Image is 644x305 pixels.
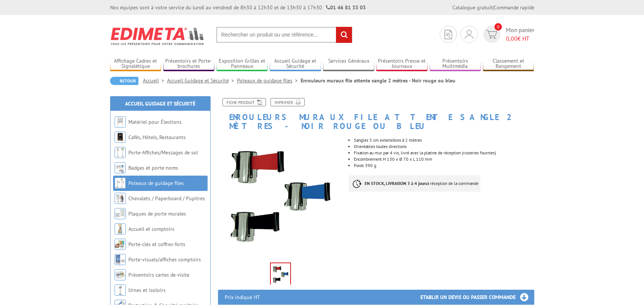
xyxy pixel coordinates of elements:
a: Poteaux de guidage files [128,180,184,186]
a: Porte-clés et coffres-forts [128,241,185,248]
img: Porte-visuels/affiches comptoirs [115,254,126,265]
a: Présentoirs Multimédia [430,58,481,70]
span: Mon panier [506,26,534,43]
a: Accueil Guidage et Sécurité [125,100,195,107]
a: Présentoirs Presse et Journaux [376,58,427,70]
a: Chevalets / Paperboard / Pupitres [128,195,205,202]
a: Accueil Guidage et Sécurité [167,77,237,84]
a: Classement et Rangement [483,58,534,70]
img: Chevalets / Paperboard / Pupitres [115,193,126,204]
img: devis rapide [486,30,497,39]
a: Affichage Cadres et Signalétique [110,58,161,70]
span: 0,00 [506,35,518,42]
strong: EN STOCK, LIVRAISON 3 à 4 jours [365,180,427,186]
a: Commande rapide [494,4,534,11]
a: Poteaux de guidage files [237,77,301,84]
li: Poids 390 g [354,163,534,168]
a: Fiche produit [222,98,266,106]
li: Orientables toutes directions [354,144,534,149]
a: Cafés, Hôtels, Restaurants [128,134,186,141]
img: Porte-clés et coffres-forts [115,239,126,250]
a: Plaques de porte murales [128,210,186,217]
p: Prix indiqué HT [225,290,260,305]
h1: Enrouleurs muraux file attente sangle 2 mètres - Noir rouge ou bleu [212,98,540,131]
a: Accueil [143,77,167,84]
img: Poteaux de guidage files [115,177,126,189]
a: Présentoirs et Porte-brochures [163,58,215,70]
a: Accueil Guidage et Sécurité [270,58,321,70]
img: poteaux_et_cordons_pcg931.jpg [218,134,343,260]
a: Urnes et isoloirs [128,287,166,293]
li: Sangles 5 cm extensibles à 2 mètres [354,138,534,142]
li: Fixation au mur par 4 vis, livré avec la platine de réception (visseries fournies) [354,151,534,155]
a: Services Généraux [323,58,374,70]
div: Nos équipes sont à votre service du lundi au vendredi de 8h30 à 12h30 et de 13h30 à 17h30 [110,4,366,11]
a: Imprimer [270,98,305,106]
a: Porte-visuels/affiches comptoirs [128,256,201,263]
img: Urnes et isoloirs [115,284,126,296]
p: à réception de la commande [349,175,480,192]
div: | [452,4,534,11]
img: Matériel pour Élections [115,116,126,128]
img: Cafés, Hôtels, Restaurants [115,132,126,143]
strong: 01 46 81 33 03 [326,4,366,11]
input: Rechercher un produit ou une référence... [216,27,352,43]
img: devis rapide [445,30,452,39]
span: 0 [494,23,502,31]
img: poteaux_et_cordons_pcg931.jpg [271,263,290,286]
a: Accueil et comptoirs [128,226,174,232]
img: Plaques de porte murales [115,208,126,219]
a: Matériel pour Élections [128,119,182,125]
a: devis rapide 0 Mon panier 0,00€ HT [481,26,534,43]
li: Enrouleurs muraux file attente sangle 2 mètres - Noir rouge ou bleu [301,77,455,84]
img: devis rapide [465,30,473,39]
img: Présentoirs cartes de visite [115,269,126,280]
span: € HT [506,34,534,43]
img: Porte-Affiches/Messages de sol [115,147,126,158]
a: Présentoirs cartes de visite [128,271,189,278]
a: Exposition Grilles et Panneaux [217,58,268,70]
input: rechercher [336,27,352,43]
img: Accueil et comptoirs [115,223,126,235]
img: Badges et porte-noms [115,162,126,173]
img: Edimeta [110,22,205,50]
a: Retour [110,77,138,85]
a: Badges et porte-noms [128,164,178,171]
a: Porte-Affiches/Messages de sol [128,149,198,156]
h3: Etablir un devis ou passer commande [420,290,534,305]
a: Catalogue gratuit [452,4,493,11]
li: Encombrement H 130 x Ø 70 x L 110 mm [354,157,534,161]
